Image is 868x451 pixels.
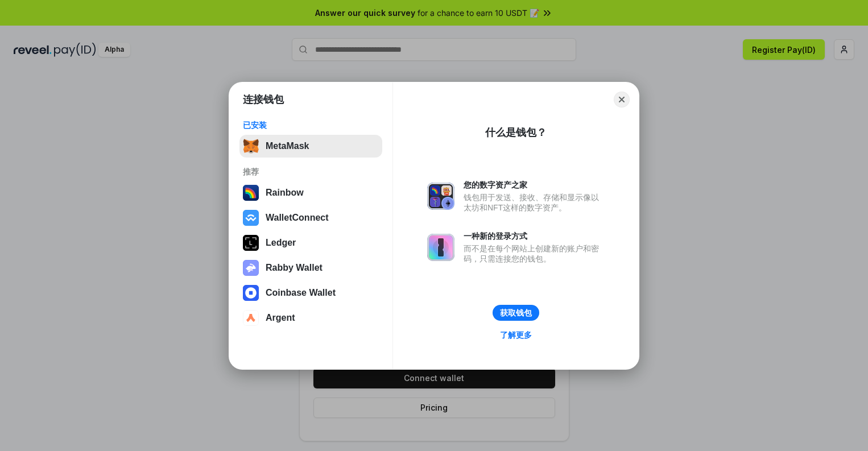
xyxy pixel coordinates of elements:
button: Ledger [239,231,382,254]
button: Argent [239,307,382,329]
div: 您的数字资产之家 [464,180,605,190]
div: 了解更多 [500,330,532,340]
img: svg+xml,%3Csvg%20xmlns%3D%22http%3A%2F%2Fwww.w3.org%2F2000%2Fsvg%22%20fill%3D%22none%22%20viewBox... [427,183,454,210]
div: WalletConnect [266,213,329,223]
a: 了解更多 [493,328,539,342]
div: MetaMask [266,141,309,151]
div: 一种新的登录方式 [464,231,605,241]
img: svg+xml,%3Csvg%20width%3D%2228%22%20height%3D%2228%22%20viewBox%3D%220%200%2028%2028%22%20fill%3D... [243,285,259,301]
button: MetaMask [239,135,382,158]
h1: 连接钱包 [243,93,284,106]
button: 获取钱包 [493,305,539,321]
img: svg+xml,%3Csvg%20width%3D%2228%22%20height%3D%2228%22%20viewBox%3D%220%200%2028%2028%22%20fill%3D... [243,310,259,326]
div: Argent [266,313,295,323]
img: svg+xml,%3Csvg%20width%3D%22120%22%20height%3D%22120%22%20viewBox%3D%220%200%20120%20120%22%20fil... [243,185,259,201]
img: svg+xml,%3Csvg%20xmlns%3D%22http%3A%2F%2Fwww.w3.org%2F2000%2Fsvg%22%20fill%3D%22none%22%20viewBox... [427,234,454,261]
button: Coinbase Wallet [239,282,382,304]
div: Rainbow [266,188,304,198]
div: 已安装 [243,120,379,130]
div: 推荐 [243,167,379,177]
button: WalletConnect [239,206,382,229]
button: Rainbow [239,181,382,204]
div: 钱包用于发送、接收、存储和显示像以太坊和NFT这样的数字资产。 [464,192,605,213]
button: Rabby Wallet [239,256,382,279]
img: svg+xml,%3Csvg%20fill%3D%22none%22%20height%3D%2233%22%20viewBox%3D%220%200%2035%2033%22%20width%... [243,138,259,154]
img: svg+xml,%3Csvg%20width%3D%2228%22%20height%3D%2228%22%20viewBox%3D%220%200%2028%2028%22%20fill%3D... [243,210,259,226]
img: svg+xml,%3Csvg%20xmlns%3D%22http%3A%2F%2Fwww.w3.org%2F2000%2Fsvg%22%20fill%3D%22none%22%20viewBox... [243,260,259,276]
div: 获取钱包 [500,308,532,318]
div: 而不是在每个网站上创建新的账户和密码，只需连接您的钱包。 [464,243,605,264]
div: Rabby Wallet [266,263,323,273]
div: Ledger [266,238,296,248]
img: svg+xml,%3Csvg%20xmlns%3D%22http%3A%2F%2Fwww.w3.org%2F2000%2Fsvg%22%20width%3D%2228%22%20height%3... [243,235,259,251]
div: Coinbase Wallet [266,288,336,298]
div: 什么是钱包？ [485,126,547,139]
button: Close [614,92,630,107]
